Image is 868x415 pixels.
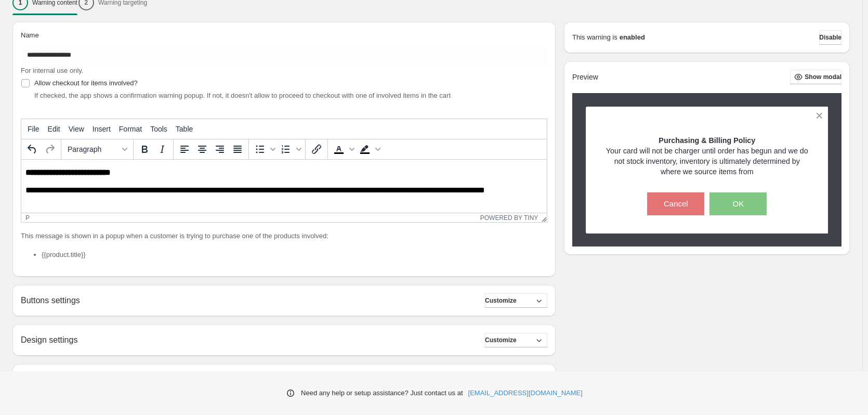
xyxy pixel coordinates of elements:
[572,73,598,82] h2: Preview
[308,140,325,158] button: Insert/edit link
[709,192,767,215] button: OK
[805,73,841,81] span: Show modal
[42,250,547,260] li: {{product.title}}
[659,136,755,145] strong: Purchasing & Billing Policy
[136,140,153,158] button: Bold
[485,336,517,344] span: Customize
[330,140,356,158] div: Text color
[604,146,810,177] p: Your card will not be charger until order has begun and we do not stock inventory, inventory is u...
[21,335,77,345] h2: Design settings
[21,231,547,241] p: This message is shown in a popup when a customer is trying to purchase one of the products involved:
[41,140,59,158] button: Redo
[211,140,229,158] button: Align right
[21,160,547,213] iframe: Rich Text Area
[34,79,138,87] span: Allow checkout for items involved?
[21,67,83,74] span: For internal use only.
[538,213,547,222] div: Resize
[251,140,277,158] div: Bullet list
[48,125,60,133] span: Edit
[176,125,193,133] span: Table
[21,31,39,39] span: Name
[93,125,111,133] span: Insert
[229,140,246,158] button: Justify
[819,30,841,45] button: Disable
[468,388,583,398] a: [EMAIL_ADDRESS][DOMAIN_NAME]
[356,140,382,158] div: Background color
[23,140,41,158] button: Undo
[480,214,538,222] a: Powered by Tiny
[21,295,80,305] h2: Buttons settings
[119,125,142,133] span: Format
[34,92,451,99] span: If checked, the app shows a confirmation warning popup. If not, it doesn't allow to proceed to ch...
[25,214,30,222] div: p
[647,192,704,215] button: Cancel
[68,145,119,153] span: Paragraph
[153,140,171,158] button: Italic
[572,32,617,43] p: This warning is
[28,125,40,133] span: File
[69,125,84,133] span: View
[150,125,167,133] span: Tools
[790,70,841,84] button: Show modal
[485,296,517,305] span: Customize
[819,33,841,42] span: Disable
[485,293,547,308] button: Customize
[176,140,193,158] button: Align left
[277,140,303,158] div: Numbered list
[485,333,547,347] button: Customize
[620,32,645,43] strong: enabled
[193,140,211,158] button: Align center
[63,140,131,158] button: Formats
